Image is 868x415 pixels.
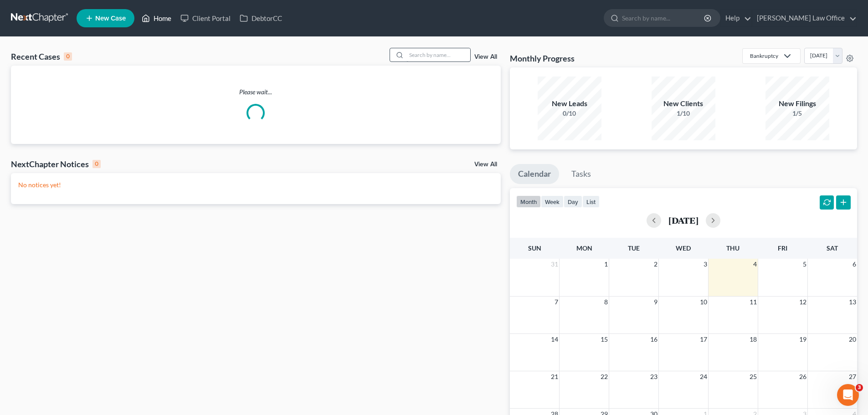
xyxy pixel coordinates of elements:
span: Fri [778,244,787,252]
span: 3 [703,259,708,270]
span: 2 [653,259,658,270]
span: 15 [600,334,609,345]
span: 14 [550,334,559,345]
span: 20 [848,334,857,345]
span: 9 [653,297,658,307]
a: [PERSON_NAME] Law Office [752,10,857,26]
input: Search by name... [406,48,470,61]
button: list [582,195,600,208]
span: 11 [749,297,758,307]
span: 16 [649,334,658,345]
button: month [516,195,541,208]
div: Recent Cases [11,51,72,62]
a: DebtorCC [235,10,287,26]
a: View All [474,54,497,60]
span: 6 [852,259,857,270]
input: Search by name... [622,10,705,26]
span: Wed [676,244,691,252]
div: 1/5 [765,109,829,118]
div: NextChapter Notices [11,159,101,169]
p: Please wait... [11,87,501,97]
p: No notices yet! [18,180,493,190]
span: 10 [699,297,708,307]
span: Sat [827,244,838,252]
span: 7 [554,297,559,307]
h3: Monthly Progress [510,53,575,64]
div: New Leads [538,98,601,109]
span: Mon [576,244,592,252]
span: 19 [798,334,807,345]
iframe: Intercom live chat [837,384,859,406]
span: Sun [528,244,541,252]
span: 8 [603,297,609,307]
span: 13 [848,297,857,307]
div: Bankruptcy [750,52,778,60]
span: 1 [603,259,609,270]
span: Thu [726,244,740,252]
a: Calendar [510,164,559,184]
span: 17 [699,334,708,345]
span: 27 [848,371,857,382]
button: week [541,195,564,208]
span: 22 [600,371,609,382]
a: View All [474,161,497,168]
span: 12 [798,297,807,307]
span: 23 [649,371,658,382]
span: 25 [749,371,758,382]
a: Client Portal [176,10,235,26]
div: 0 [64,52,72,61]
h2: [DATE] [668,215,699,225]
span: 21 [550,371,559,382]
span: New Case [95,15,126,22]
span: 31 [550,259,559,270]
div: 1/10 [652,109,715,118]
a: Tasks [563,164,599,184]
a: Help [721,10,751,26]
div: 0 [92,160,101,168]
button: day [564,195,582,208]
div: 0/10 [538,109,601,118]
div: New Clients [652,98,715,109]
a: Home [137,10,176,26]
div: New Filings [765,98,829,109]
span: 3 [856,384,863,391]
span: 24 [699,371,708,382]
span: 18 [749,334,758,345]
span: 5 [802,259,807,270]
span: 4 [752,259,758,270]
span: 26 [798,371,807,382]
span: Tue [628,244,640,252]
